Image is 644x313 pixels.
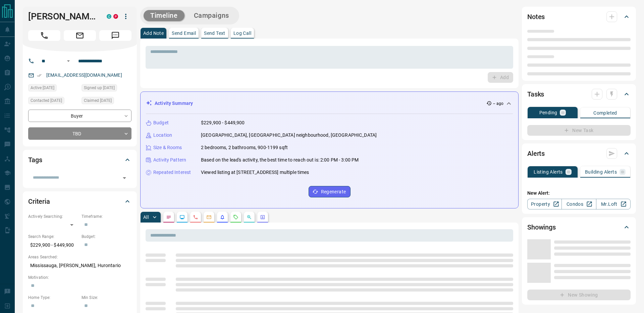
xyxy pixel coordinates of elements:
h2: Tags [28,154,42,165]
p: Completed [593,111,617,115]
p: Actively Searching: [28,213,78,220]
div: Wed Oct 25 2023 [82,97,131,106]
span: Signed up [DATE] [84,84,115,91]
a: [EMAIL_ADDRESS][DOMAIN_NAME] [46,72,122,78]
div: Tags [28,152,131,168]
p: Based on the lead's activity, the best time to reach out is: 2:00 PM - 3:00 PM [201,156,359,164]
p: 2 bedrooms, 2 bathrooms, 900-1199 sqft [201,144,288,151]
p: -- ago [493,101,503,107]
p: [GEOGRAPHIC_DATA], [GEOGRAPHIC_DATA] neighbourhood, [GEOGRAPHIC_DATA] [201,132,377,139]
p: Viewed listing at [STREET_ADDRESS] multiple times [201,169,309,176]
p: Listing Alerts [534,170,563,174]
button: Campaigns [187,10,236,21]
div: Showings [527,219,631,235]
svg: Agent Actions [260,214,265,220]
p: Pending [539,110,557,115]
p: Send Email [172,31,196,36]
h2: Notes [527,11,545,22]
a: Condos [561,199,596,209]
span: Claimed [DATE] [84,97,112,104]
button: Regenerate [309,186,351,197]
p: All [143,215,149,220]
p: Mississauga, [PERSON_NAME], Hurontario [28,260,131,271]
p: Timeframe: [82,213,131,220]
svg: Emails [206,214,212,220]
button: Timeline [144,10,184,21]
svg: Email Verified [37,73,42,78]
p: New Alert: [527,190,631,197]
svg: Listing Alerts [220,214,225,220]
div: Sat Oct 28 2023 [28,97,78,106]
button: Open [64,57,72,65]
span: Message [99,30,131,41]
div: Buyer [28,110,131,122]
div: Alerts [527,145,631,162]
p: Send Text [204,31,225,36]
svg: Opportunities [247,214,252,220]
span: Call [28,30,60,41]
p: Repeated Interest [153,169,191,176]
div: Notes [527,9,631,25]
h2: Tasks [527,89,544,100]
div: Tue Oct 14 2025 [28,84,78,93]
h2: Showings [527,222,556,233]
span: Email [64,30,96,41]
p: Budget: [82,234,131,240]
p: Location [153,132,172,139]
div: property.ca [113,14,118,19]
div: TBD [28,127,131,140]
p: Log Call [233,31,251,36]
p: Add Note [143,31,164,36]
a: Property [527,199,562,209]
div: Criteria [28,193,131,209]
svg: Notes [166,214,171,220]
p: Min Size: [82,295,131,301]
p: Search Range: [28,234,78,240]
svg: Calls [193,214,198,220]
p: Building Alerts [585,170,617,174]
span: Contacted [DATE] [31,97,62,104]
p: Areas Searched: [28,254,131,260]
p: Size & Rooms [153,144,182,151]
p: Budget [153,119,169,126]
a: Mr.Loft [596,199,631,209]
p: Motivation: [28,274,131,280]
p: Activity Pattern [153,156,186,164]
span: Active [DATE] [31,84,54,91]
div: condos.ca [107,14,111,19]
svg: Requests [233,214,238,220]
div: Tasks [527,86,631,102]
h2: Alerts [527,148,545,159]
p: $229,900 - $449,900 [201,119,245,126]
button: Open [120,173,129,183]
p: $229,900 - $449,900 [28,240,78,251]
svg: Lead Browsing Activity [179,214,185,220]
div: Wed Oct 25 2023 [82,84,131,93]
h1: [PERSON_NAME] [28,11,97,22]
p: Home Type: [28,295,78,301]
div: Activity Summary-- ago [146,97,513,110]
p: Activity Summary [155,100,193,107]
h2: Criteria [28,196,50,207]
